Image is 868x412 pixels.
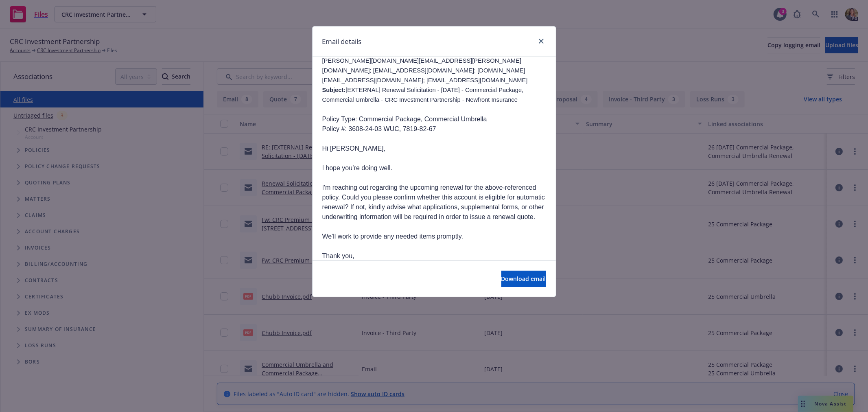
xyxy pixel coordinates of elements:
[322,36,362,47] h1: Email details
[501,271,546,287] button: Download email
[501,275,546,283] span: Download email
[322,114,546,271] p: Policy Type: Commercial Package, Commercial Umbrella Policy #: 3608-24-03 WUC, 7819-82-67 Hi [PER...
[536,36,546,46] a: close
[322,87,346,93] b: Subject:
